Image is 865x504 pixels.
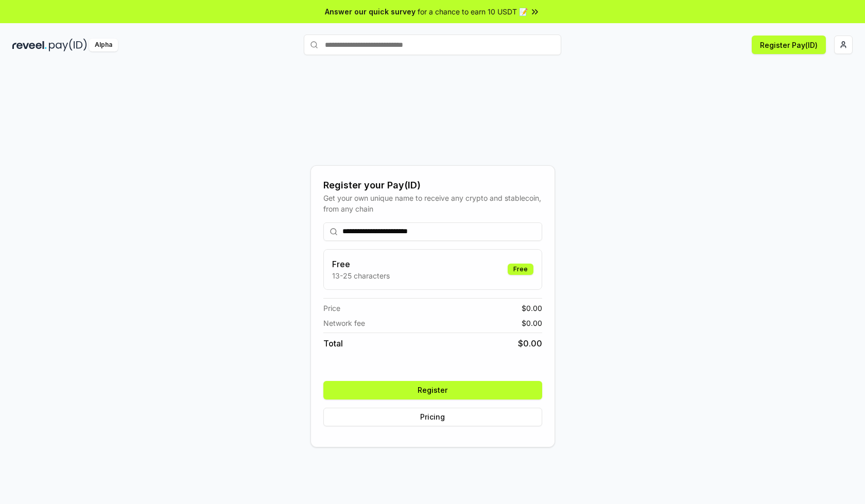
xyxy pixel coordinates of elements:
button: Register [323,381,542,399]
button: Register Pay(ID) [752,36,826,54]
div: Get your own unique name to receive any crypto and stablecoin, from any chain [323,193,542,214]
div: Alpha [89,39,118,51]
button: Pricing [323,408,542,426]
span: Answer our quick survey [325,6,416,17]
img: reveel_dark [12,39,47,51]
span: Total [323,337,343,350]
span: Network fee [323,318,365,328]
div: Register your Pay(ID) [323,178,542,193]
h3: Free [332,258,390,270]
img: pay_id [49,39,87,51]
span: Price [323,303,340,314]
div: Free [508,264,533,275]
span: $ 0.00 [518,337,542,350]
p: 13-25 characters [332,270,390,281]
span: for a chance to earn 10 USDT 📝 [418,6,528,17]
span: $ 0.00 [522,318,542,328]
span: $ 0.00 [522,303,542,314]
